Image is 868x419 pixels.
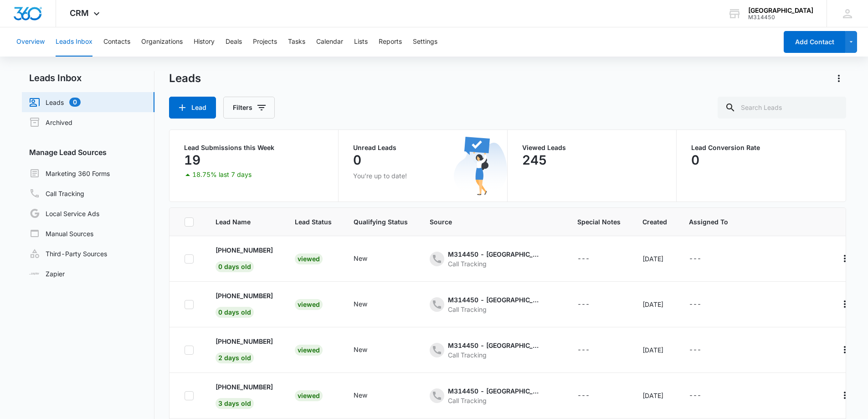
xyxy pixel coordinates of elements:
div: - - Select to Edit Field [689,345,718,356]
a: Leads0 [29,97,81,108]
div: Call Tracking [448,396,539,405]
button: Add Contact [784,31,845,53]
button: Actions [837,388,852,403]
button: Overview [16,27,45,57]
p: 19 [184,153,200,167]
span: Created [642,217,667,227]
span: CRM [70,8,89,18]
div: New [354,299,367,309]
div: --- [689,253,701,264]
p: [PHONE_NUMBER] [216,245,273,255]
button: Organizations [141,27,183,57]
p: 0 [691,153,699,167]
h2: Leads Inbox [22,71,154,85]
span: 3 days old [216,398,254,409]
div: New [354,345,367,354]
div: M314450 - [GEOGRAPHIC_DATA] - Content [448,249,539,259]
p: 0 [353,153,361,167]
a: Viewed [295,255,323,263]
span: Lead Name [216,217,273,227]
div: --- [577,299,590,310]
span: Source [430,217,555,227]
button: Lists [354,27,368,57]
a: Third-Party Sources [29,248,107,259]
div: --- [577,345,590,356]
button: Actions [837,297,852,311]
button: Tasks [288,27,305,57]
div: - - Select to Edit Field [577,299,606,310]
div: [DATE] [642,391,667,400]
div: - - Select to Edit Field [430,249,555,269]
div: New [354,253,367,263]
p: 18.75% last 7 days [192,171,252,178]
div: - - Select to Edit Field [430,386,555,405]
button: Leads Inbox [56,27,92,57]
a: Marketing 360 Forms [29,168,110,179]
a: Viewed [295,346,323,354]
span: Qualifying Status [354,217,408,227]
button: Actions [832,71,846,86]
div: - - Select to Edit Field [577,345,606,356]
span: 2 days old [216,352,254,363]
button: Lead [169,97,216,119]
button: History [194,27,215,57]
p: You’re up to date! [353,171,493,181]
a: Local Service Ads [29,208,99,219]
div: Call Tracking [448,259,539,269]
div: New [354,390,367,400]
div: Call Tracking [448,305,539,314]
div: account id [748,14,813,21]
a: [PHONE_NUMBER]2 days old [216,336,273,362]
button: Projects [253,27,277,57]
div: - - Select to Edit Field [354,390,384,401]
a: [PHONE_NUMBER]3 days old [216,382,273,407]
p: Unread Leads [353,145,493,151]
a: [PHONE_NUMBER]0 days old [216,245,273,270]
div: - - Select to Edit Field [430,295,555,314]
h1: Leads [169,72,201,85]
a: Archived [29,117,72,128]
div: [DATE] [642,300,667,309]
h3: Manage Lead Sources [22,147,154,158]
div: Viewed [295,299,323,310]
div: M314450 - [GEOGRAPHIC_DATA] - Ads [448,295,539,305]
p: [PHONE_NUMBER] [216,291,273,300]
button: Contacts [103,27,130,57]
button: Deals [226,27,242,57]
button: Reports [379,27,402,57]
div: Viewed [295,390,323,401]
div: Viewed [295,345,323,356]
div: Viewed [295,253,323,264]
div: Call Tracking [448,350,539,360]
div: - - Select to Edit Field [430,341,555,360]
span: Lead Status [295,217,332,227]
div: - - Select to Edit Field [354,299,384,310]
span: 0 days old [216,307,254,318]
div: --- [577,390,590,401]
div: - - Select to Edit Field [689,390,718,401]
p: [PHONE_NUMBER] [216,336,273,346]
span: Assigned To [689,217,728,227]
a: [PHONE_NUMBER]0 days old [216,291,273,316]
div: - - Select to Edit Field [689,299,718,310]
span: Special Notes [577,217,621,227]
button: Actions [837,342,852,357]
div: [DATE] [642,254,667,264]
a: Viewed [295,300,323,308]
a: Zapier [29,269,65,279]
button: Settings [413,27,437,57]
a: Manual Sources [29,228,93,239]
div: M314450 - [GEOGRAPHIC_DATA] - Ads [448,341,539,350]
p: Viewed Leads [522,145,662,151]
div: --- [689,390,701,401]
div: --- [577,253,590,264]
div: - - Select to Edit Field [354,253,384,264]
p: [PHONE_NUMBER] [216,382,273,392]
div: - - Select to Edit Field [577,390,606,401]
div: M314450 - [GEOGRAPHIC_DATA] - Ads [448,386,539,396]
div: - - Select to Edit Field [577,253,606,264]
a: Call Tracking [29,188,84,199]
a: Viewed [295,392,323,399]
div: account name [748,7,813,14]
div: - - Select to Edit Field [354,345,384,356]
